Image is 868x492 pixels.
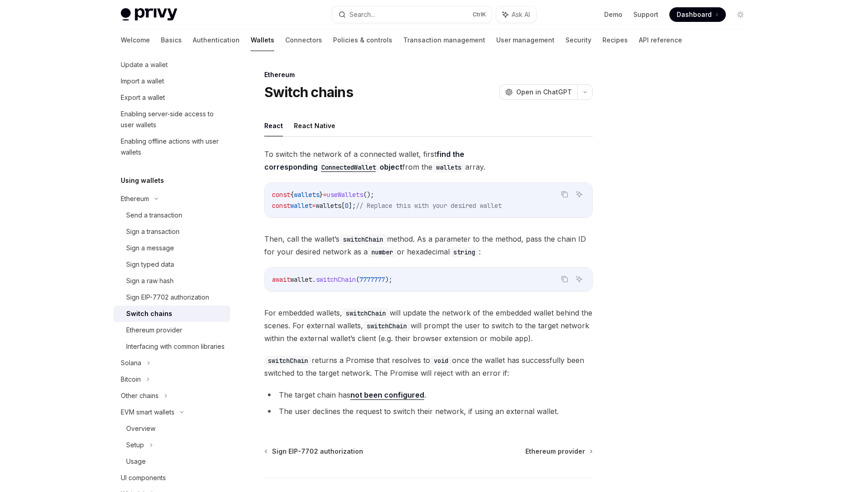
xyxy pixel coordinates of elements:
[733,7,748,22] button: Toggle dark mode
[312,202,316,210] span: =
[385,275,392,284] span: );
[496,6,536,23] button: Ask AI
[113,470,230,486] a: UI components
[316,275,356,284] span: switchChain
[126,226,180,237] div: Sign a transaction
[525,447,585,456] span: Ethereum provider
[121,472,166,483] div: UI components
[294,115,335,136] button: React Native
[121,193,149,204] div: Ethereum
[272,202,290,210] span: const
[264,388,593,401] li: The target chain has .
[319,191,323,199] span: }
[633,10,658,19] a: Support
[121,390,159,401] div: Other chains
[121,92,165,103] div: Export a wallet
[363,321,411,331] code: switchChain
[525,447,592,456] a: Ethereum provider
[430,356,452,366] code: void
[272,191,290,199] span: const
[121,109,225,130] div: Enabling server-side access to user wallets
[264,84,353,100] h1: Switch chains
[332,6,492,23] button: Search...CtrlK
[496,29,555,51] a: User management
[113,453,230,470] a: Usage
[363,191,374,199] span: ();
[121,29,150,51] a: Welcome
[193,29,240,51] a: Authentication
[113,256,230,273] a: Sign typed data
[113,322,230,338] a: Ethereum provider
[604,10,622,19] a: Demo
[121,357,141,368] div: Solana
[272,275,290,284] span: await
[499,84,577,100] button: Open in ChatGPT
[285,29,322,51] a: Connectors
[121,175,164,186] h5: Using wallets
[113,223,230,240] a: Sign a transaction
[264,150,464,171] a: find the correspondingConnectedWalletobject
[341,202,345,210] span: [
[126,210,182,221] div: Send a transaction
[356,275,360,284] span: (
[121,136,225,158] div: Enabling offline actions with user wallets
[290,202,312,210] span: wallet
[126,423,155,434] div: Overview
[121,407,175,418] div: EVM smart wallets
[677,10,712,19] span: Dashboard
[294,191,319,199] span: wallets
[516,88,572,97] span: Open in ChatGPT
[318,162,380,172] code: ConnectedWallet
[473,11,486,18] span: Ctrl K
[126,259,174,270] div: Sign typed data
[323,191,327,199] span: =
[265,447,363,456] a: Sign EIP-7702 authorization
[290,191,294,199] span: {
[559,188,570,200] button: Copy the contents from the code block
[349,202,356,210] span: ];
[113,207,230,223] a: Send a transaction
[602,29,628,51] a: Recipes
[290,275,312,284] span: wallet
[450,247,479,257] code: string
[126,440,144,451] div: Setup
[113,89,230,106] a: Export a wallet
[126,308,172,319] div: Switch chains
[316,202,341,210] span: wallets
[264,148,593,173] span: To switch the network of a connected wallet, first from the array.
[113,289,230,306] a: Sign EIP-7702 authorization
[573,188,585,200] button: Ask AI
[121,374,141,385] div: Bitcoin
[360,275,385,284] span: 7777777
[264,70,593,79] div: Ethereum
[126,292,209,303] div: Sign EIP-7702 authorization
[403,29,485,51] a: Transaction management
[126,456,146,467] div: Usage
[349,9,375,20] div: Search...
[264,233,593,258] span: Then, call the wallet’s method. As a parameter to the method, pass the chain ID for your desired ...
[113,306,230,322] a: Switch chains
[113,338,230,355] a: Interfacing with common libraries
[121,76,164,87] div: Import a wallet
[565,29,591,51] a: Security
[113,73,230,89] a: Import a wallet
[126,243,174,254] div: Sign a message
[251,29,274,51] a: Wallets
[264,356,312,366] code: switchChain
[333,29,392,51] a: Policies & controls
[264,405,593,418] li: The user declines the request to switch their network, if using an external wallet.
[559,273,570,285] button: Copy the contents from the code block
[272,447,363,456] span: Sign EIP-7702 authorization
[312,275,316,284] span: .
[121,8,177,21] img: light logo
[573,273,585,285] button: Ask AI
[669,7,726,22] a: Dashboard
[126,341,225,352] div: Interfacing with common libraries
[126,275,174,286] div: Sign a raw hash
[512,10,530,19] span: Ask AI
[126,325,182,336] div: Ethereum provider
[264,354,593,379] span: returns a Promise that resolves to once the wallet has successfully been switched to the target n...
[264,306,593,345] span: For embedded wallets, will update the network of the embedded wallet behind the scenes. For exter...
[350,390,424,400] a: not been configured
[113,106,230,133] a: Enabling server-side access to user wallets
